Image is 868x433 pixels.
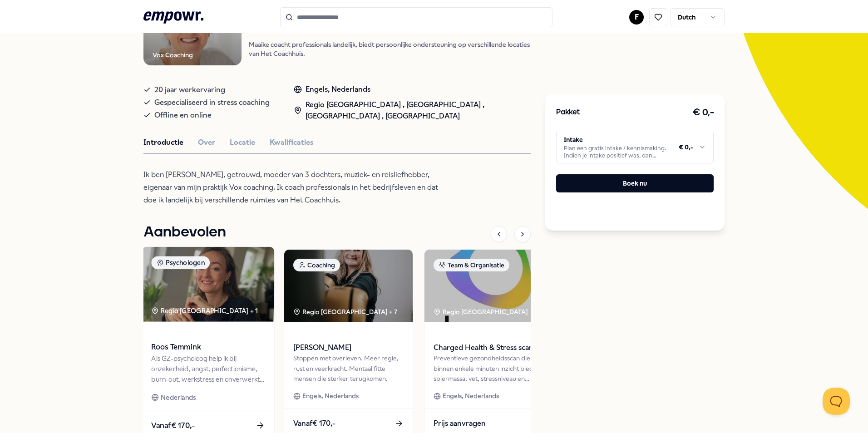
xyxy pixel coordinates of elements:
[629,10,644,25] button: F
[143,137,183,148] button: Introductie
[198,137,215,148] button: Over
[293,259,340,271] div: Coaching
[294,84,531,95] div: Engels, Nederlands
[249,40,531,58] p: Maaike coacht professionals landelijk, biedt persoonlijke ondersteuning op verschillende locaties...
[443,391,499,401] span: Engels, Nederlands
[434,342,544,354] span: Charged Health & Stress scan voor Teams
[293,418,335,429] span: Vanaf € 170,-
[293,342,404,354] span: [PERSON_NAME]
[302,391,359,401] span: Engels, Nederlands
[153,50,193,60] div: Vox Coaching
[434,259,509,271] div: Team & Organisatie
[434,307,529,317] div: Regio [GEOGRAPHIC_DATA]
[154,96,270,109] span: Gespecialiseerd in stress coaching
[154,109,212,122] span: Offline en online
[142,247,274,322] img: package image
[154,84,225,96] span: 20 jaar werkervaring
[280,7,552,27] input: Search for products, categories or subcategories
[823,388,850,415] iframe: Help Scout Beacon - Open
[693,105,714,120] h3: € 0,-
[556,174,714,192] button: Boek nu
[293,353,404,384] div: Stoppen met overleven. Meer regie, rust en veerkracht. Mentaal fitte mensen die sterker terugkomen.
[230,137,255,148] button: Locatie
[270,137,314,148] button: Kwalificaties
[151,256,210,270] div: Psychologen
[151,341,265,353] span: Roos Temmink
[293,307,397,317] div: Regio [GEOGRAPHIC_DATA] + 7
[424,250,553,322] img: package image
[143,221,226,244] h1: Aanbevolen
[143,170,438,204] span: Ik ben [PERSON_NAME], getrouwd, moeder van 3 dochters, muziek- en reisliefhebber, eigenaar van mi...
[434,353,544,384] div: Preventieve gezondheidsscan die binnen enkele minuten inzicht biedt in spiermassa, vet, stressniv...
[151,306,258,316] div: Regio [GEOGRAPHIC_DATA] + 1
[294,99,531,122] div: Regio [GEOGRAPHIC_DATA] , [GEOGRAPHIC_DATA] , [GEOGRAPHIC_DATA] , [GEOGRAPHIC_DATA]
[161,392,196,403] span: Nederlands
[151,354,265,385] div: Als GZ-psycholoog help ik bij onzekerheid, angst, perfectionisme, burn-out, werkstress en onverwe...
[284,250,413,322] img: package image
[434,418,486,429] span: Prijs aanvragen
[151,420,195,432] span: Vanaf € 170,-
[556,107,580,118] h3: Pakket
